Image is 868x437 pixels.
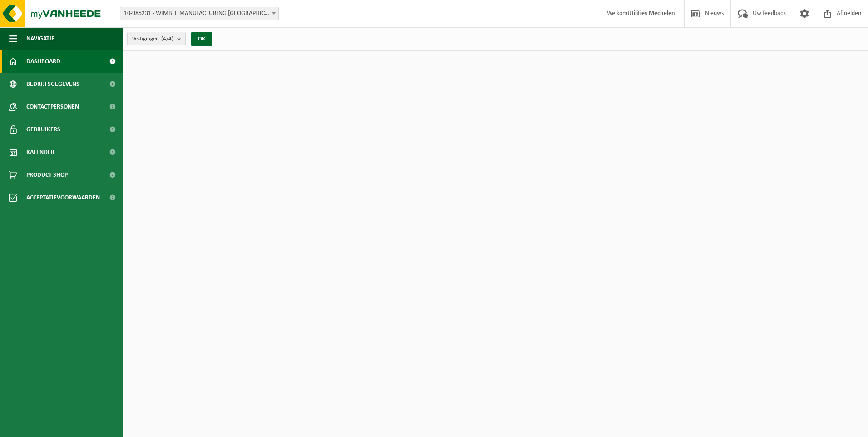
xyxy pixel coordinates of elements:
span: Product Shop [26,164,68,186]
span: Contactpersonen [26,95,79,118]
span: 10-985231 - WIMBLE MANUFACTURING BELGIUM BV - MECHELEN [120,7,278,20]
button: Vestigingen(4/4) [127,32,186,45]
span: Bedrijfsgegevens [26,73,79,95]
span: Navigatie [26,27,54,50]
span: Gebruikers [26,118,60,141]
span: Vestigingen [132,32,173,46]
span: Dashboard [26,50,60,73]
count: (4/4) [161,36,173,42]
strong: Utilities Mechelen [627,10,675,17]
button: OK [191,32,212,46]
span: Acceptatievoorwaarden [26,186,100,209]
span: 10-985231 - WIMBLE MANUFACTURING BELGIUM BV - MECHELEN [120,7,279,20]
span: Kalender [26,141,54,164]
